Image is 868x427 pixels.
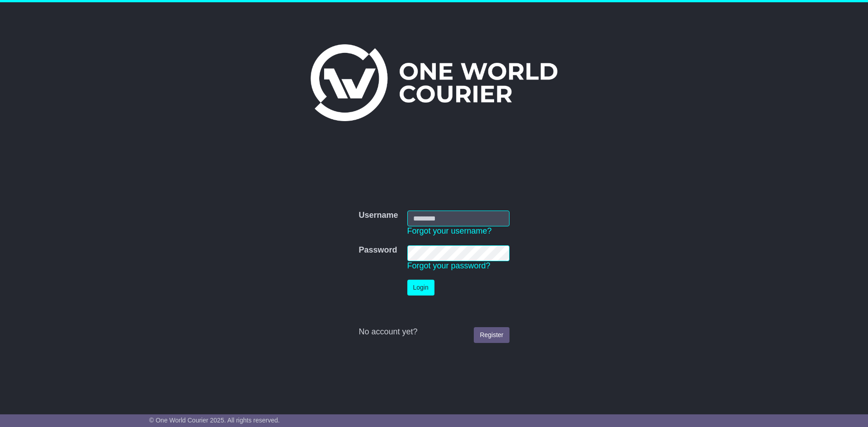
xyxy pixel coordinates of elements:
a: Forgot your username? [407,226,492,235]
label: Password [359,245,397,255]
label: Username [359,211,398,221]
span: © One World Courier 2025. All rights reserved. [149,417,280,424]
a: Forgot your password? [407,261,491,270]
img: One World [311,44,557,121]
a: Register [474,327,509,343]
div: No account yet? [359,327,509,337]
button: Login [407,280,434,296]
